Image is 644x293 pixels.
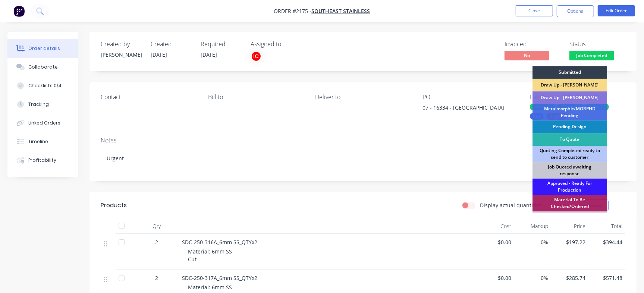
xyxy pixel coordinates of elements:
[533,133,607,146] div: To Quote
[533,179,607,195] div: Approved - Ready For Production
[28,157,56,164] div: Profitability
[555,274,585,282] span: $285.74
[101,41,142,48] div: Created by
[517,238,548,246] span: 0%
[530,104,555,110] div: 10mm ss
[555,238,585,246] span: $197.22
[514,219,551,234] div: Markup
[7,95,78,114] button: Tracking
[505,41,560,48] div: Invoiced
[13,6,25,17] img: Factory
[7,39,78,58] button: Order details
[28,64,58,70] div: Collaborate
[517,274,548,282] span: 0%
[7,76,78,95] button: Checklists 0/4
[422,94,518,101] div: PO
[480,238,511,246] span: $0.00
[28,120,60,126] div: Linked Orders
[188,248,232,263] span: Material: 6mm SS Cut
[533,146,607,162] div: Quoting Completed ready to send to customer
[591,238,622,246] span: $394.44
[182,274,257,281] span: SDC-250-317A_6mm SS_QTYx2
[101,51,142,59] div: [PERSON_NAME]
[101,147,625,170] div: Urgent
[533,91,607,104] div: Draw Up - [PERSON_NAME]
[533,104,607,120] div: Metalmorphic/MORPHD Pending
[7,132,78,151] button: Timeline
[7,151,78,170] button: Profitability
[530,94,625,101] div: Labels
[533,66,607,79] div: Submitted
[208,94,304,101] div: Bill to
[7,58,78,76] button: Collaborate
[569,51,614,60] span: Job Completed
[251,51,262,62] button: IC
[530,113,544,120] div: Cut
[315,94,411,101] div: Deliver to
[569,51,614,62] button: Job Completed
[591,274,622,282] span: $571.48
[516,5,553,16] button: Close
[201,41,242,48] div: Required
[557,5,594,17] button: Options
[155,238,158,246] span: 2
[28,101,49,108] div: Tracking
[155,274,158,282] span: 2
[533,162,607,179] div: Job Quoted awaiting response
[274,8,312,15] span: Order #2175 -
[251,41,325,48] div: Assigned to
[422,104,516,114] div: 07 - 16334 - [GEOGRAPHIC_DATA]
[134,219,179,234] div: Qty
[569,41,625,48] div: Status
[151,51,167,58] span: [DATE]
[201,51,217,58] span: [DATE]
[28,45,60,52] div: Order details
[477,219,514,234] div: Cost
[505,51,549,60] span: No
[598,5,635,16] button: Edit Order
[151,41,192,48] div: Created
[480,274,511,282] span: $0.00
[101,137,625,144] div: Notes
[7,114,78,132] button: Linked Orders
[552,219,588,234] div: Price
[28,138,48,145] div: Timeline
[533,79,607,91] div: Draw Up - [PERSON_NAME]
[312,8,370,15] a: Southeast Stainless
[101,94,196,101] div: Contact
[480,201,542,209] label: Display actual quantities
[588,219,625,234] div: Total
[182,239,257,246] span: SDC-250-316A_6mm SS_QTYx2
[533,211,607,228] div: Material Ordered awaiting delivery
[533,120,607,133] div: Pending Design
[533,195,607,211] div: Material To Be Checked/Ordered
[101,201,127,210] div: Products
[28,82,62,89] div: Checklists 0/4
